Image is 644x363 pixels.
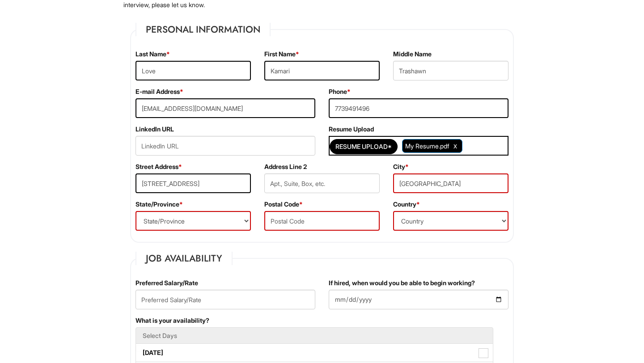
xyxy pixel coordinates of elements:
input: LinkedIn URL [136,136,315,156]
label: State/Province [136,200,183,209]
input: Middle Name [393,61,508,80]
legend: Job Availability [136,252,233,265]
label: If hired, when would you be able to begin working? [329,279,475,287]
label: Preferred Salary/Rate [136,279,198,287]
input: Postal Code [264,211,380,231]
label: Middle Name [393,50,432,59]
label: Postal Code [264,200,303,209]
input: City [393,173,508,193]
select: State/Province [136,211,251,231]
legend: Personal Information [136,23,271,36]
label: Country [393,200,420,209]
label: Street Address [136,162,182,171]
label: First Name [264,50,299,59]
input: Last Name [136,61,251,80]
button: Resume Upload*Resume Upload* [330,139,398,154]
span: My Resume.pdf [405,142,449,150]
label: E-mail Address [136,87,183,96]
input: Apt., Suite, Box, etc. [264,173,380,193]
label: Resume Upload [329,125,374,134]
h5: Select Days [143,332,486,339]
input: Street Address [136,173,251,193]
select: Country [393,211,508,231]
label: City [393,162,409,171]
label: What is your availability? [136,316,209,325]
input: E-mail Address [136,98,315,118]
label: LinkedIn URL [136,125,174,134]
input: Phone [329,98,508,118]
input: Preferred Salary/Rate [136,290,315,309]
label: Last Name [136,50,170,59]
label: Address Line 2 [264,162,307,171]
label: Phone [329,87,351,96]
input: First Name [264,61,380,80]
label: [DATE] [136,344,493,362]
a: Clear Uploaded File [451,140,459,152]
